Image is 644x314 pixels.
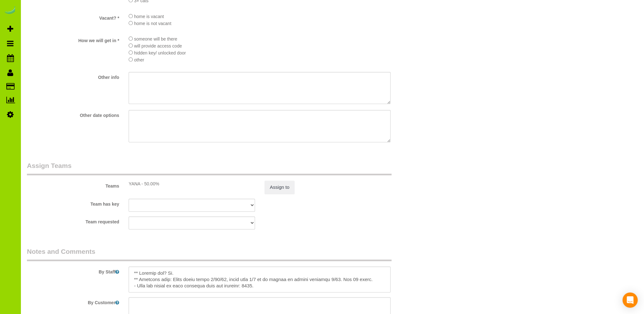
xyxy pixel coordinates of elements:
label: Teams [22,181,124,189]
div: Open Intercom Messenger [622,292,638,308]
span: someone will be there [134,36,177,42]
label: How we will get in * [22,35,124,44]
label: Other date options [22,110,124,119]
label: Team requested [22,216,124,225]
label: Team has key [22,199,124,207]
span: hidden key/ unlocked door [134,50,186,55]
div: YANA - 50.00% [129,181,255,187]
label: By Customer [22,297,124,306]
label: By Staff [22,266,124,275]
legend: Notes and Comments [27,247,392,261]
button: Assign to [265,181,295,194]
img: Automaid Logo [4,6,16,15]
span: home is vacant [134,14,164,19]
span: home is not vacant [134,21,171,26]
span: other [134,57,144,62]
span: will provide access code [134,43,182,48]
legend: Assign Teams [27,161,392,175]
label: Other info [22,72,124,80]
label: Vacant? * [22,13,124,21]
